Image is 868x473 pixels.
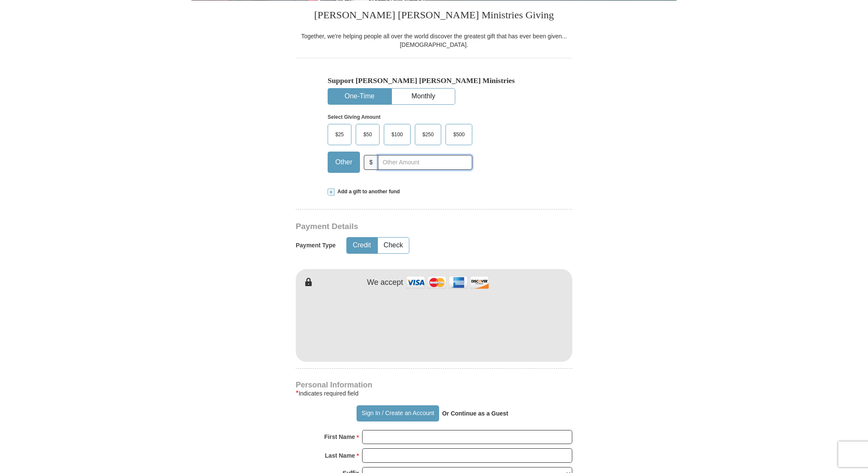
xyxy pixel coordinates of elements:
[296,388,572,398] div: Indicates required field
[334,188,400,195] span: Add a gift to another fund
[324,431,355,443] strong: First Name
[296,32,572,49] div: Together, we're helping people all over the world discover the greatest gift that has ever been g...
[378,155,472,170] input: Other Amount
[449,128,469,141] span: $500
[296,381,572,388] h4: Personal Information
[331,156,357,169] span: Other
[387,128,407,141] span: $100
[392,89,455,104] button: Monthly
[331,128,348,141] span: $25
[442,410,508,417] strong: Or Continue as a Guest
[418,128,438,141] span: $250
[367,278,403,287] h4: We accept
[328,114,380,120] strong: Select Giving Amount
[357,405,439,421] button: Sign In / Create an Account
[296,242,336,249] h5: Payment Type
[378,238,409,253] button: Check
[296,0,572,32] h3: [PERSON_NAME] [PERSON_NAME] Ministries Giving
[364,155,378,170] span: $
[296,222,513,232] h3: Payment Details
[325,450,355,462] strong: Last Name
[405,273,490,292] img: credit cards accepted
[347,238,377,253] button: Credit
[328,89,391,104] button: One-Time
[328,76,540,85] h5: Support [PERSON_NAME] [PERSON_NAME] Ministries
[359,128,376,141] span: $50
